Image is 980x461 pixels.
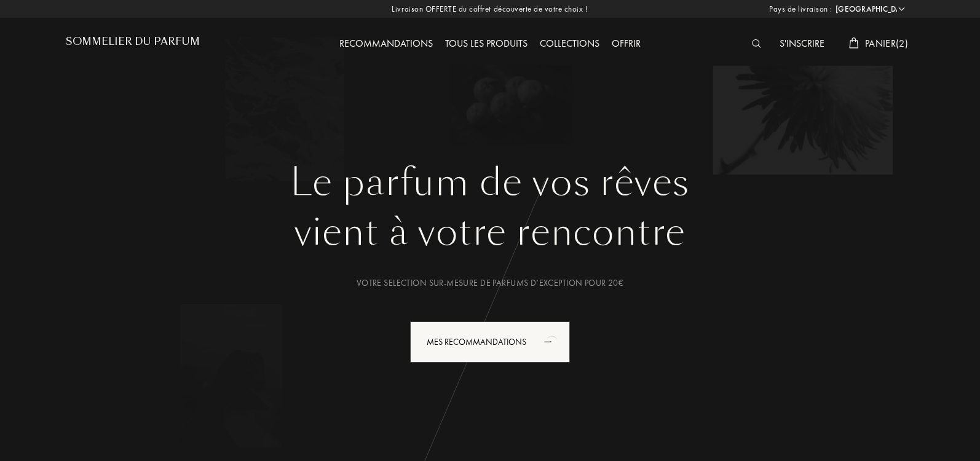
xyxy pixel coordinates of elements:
div: vient à votre rencontre [75,205,905,260]
a: Sommelier du Parfum [66,36,200,52]
h1: Sommelier du Parfum [66,36,200,47]
a: Offrir [606,37,647,50]
a: Mes Recommandationsanimation [401,321,579,363]
a: Recommandations [333,37,439,50]
div: Mes Recommandations [410,321,570,363]
div: S'inscrire [773,36,831,52]
div: Tous les produits [439,36,534,52]
a: S'inscrire [773,37,831,50]
span: Panier ( 2 ) [865,37,908,50]
h1: Le parfum de vos rêves [75,160,905,205]
div: animation [540,329,564,353]
img: search_icn_white.svg [752,39,761,48]
div: Offrir [606,36,647,52]
div: Collections [534,36,606,52]
a: Collections [534,37,606,50]
span: Pays de livraison : [769,3,832,15]
a: Tous les produits [439,37,534,50]
div: Votre selection sur-mesure de parfums d’exception pour 20€ [75,277,905,290]
div: Recommandations [333,36,439,52]
img: cart_white.svg [849,37,859,49]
